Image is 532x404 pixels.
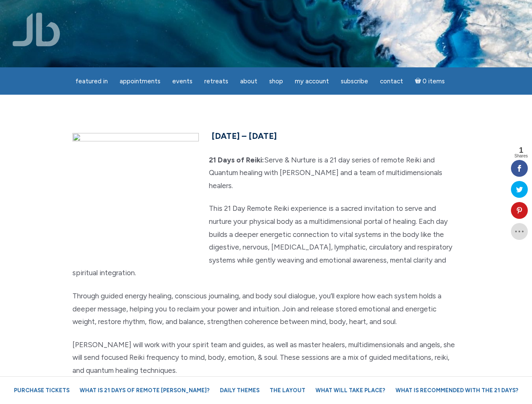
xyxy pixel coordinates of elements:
span: 0 items [422,78,445,85]
a: What will take place? [311,383,390,398]
span: Subscribe [341,77,368,85]
i: Cart [415,77,423,85]
a: My Account [290,73,334,90]
a: Contact [375,73,408,90]
p: Through guided energy healing, conscious journaling, and body soul dialogue, you’ll explore how e... [72,290,460,328]
span: Shop [269,77,283,85]
span: About [240,77,257,85]
p: This 21 Day Remote Reiki experience is a sacred invitation to serve and nurture your physical bod... [72,202,460,279]
a: Retreats [199,73,233,90]
a: What is recommended with the 21 Days? [391,383,523,398]
a: The Layout [265,383,310,398]
span: [DATE] – [DATE] [211,131,277,141]
span: Appointments [120,77,160,85]
span: My Account [295,77,329,85]
strong: 21 Days of Reiki: [209,156,264,164]
span: Contact [380,77,403,85]
span: 1 [514,146,528,154]
a: What is 21 Days of Remote [PERSON_NAME]? [75,383,214,398]
span: featured in [75,77,108,85]
a: Daily Themes [216,383,264,398]
a: Purchase Tickets [10,383,74,398]
a: Appointments [115,73,166,90]
p: Serve & Nurture is a 21 day series of remote Reiki and Quantum healing with [PERSON_NAME] and a t... [72,154,460,192]
img: Jamie Butler. The Everyday Medium [13,13,60,46]
a: Subscribe [336,73,373,90]
span: Shares [514,154,528,158]
a: Events [167,73,198,90]
a: Cart0 items [410,72,450,90]
a: Shop [264,73,288,90]
span: Events [172,77,192,85]
span: Retreats [204,77,228,85]
p: [PERSON_NAME] will work with your spirit team and guides, as well as master healers, multidimensi... [72,338,460,377]
a: About [235,73,262,90]
a: featured in [70,73,113,90]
